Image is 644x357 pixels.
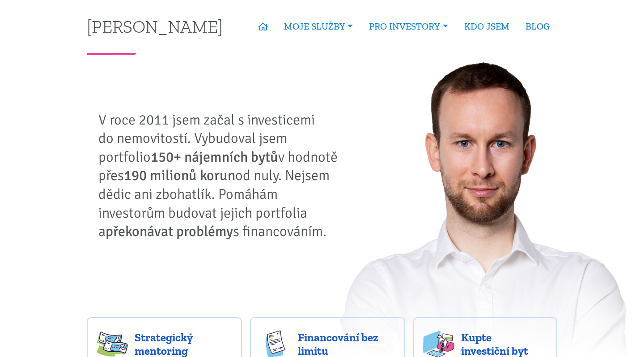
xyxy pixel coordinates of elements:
[361,16,456,37] a: PRO INVESTORY
[276,16,361,37] a: MOJE SLUŽBY
[456,16,517,37] a: KDO JSEM
[87,17,223,35] a: [PERSON_NAME]
[517,16,558,37] a: BLOG
[124,167,235,184] strong: 190 milionů korun
[106,223,233,240] strong: překonávat problémy
[151,148,278,166] strong: 150+ nájemních bytů
[98,111,344,241] p: V roce 2011 jsem začal s investicemi do nemovitostí. Vybudoval jsem portfolio v hodnotě přes od n...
